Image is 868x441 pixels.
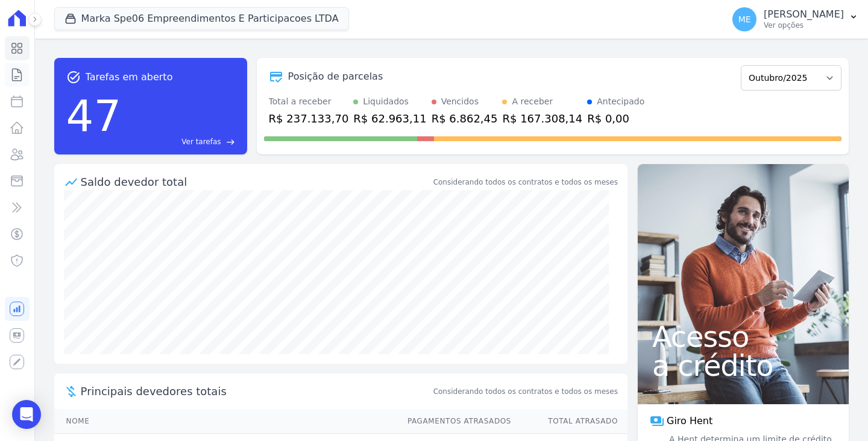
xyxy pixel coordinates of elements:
[226,138,235,147] span: east
[433,386,618,397] span: Considerando todos os contratos e todos os meses
[597,95,644,108] div: Antecipado
[396,409,512,434] th: Pagamentos Atrasados
[81,383,431,399] span: Principais devedores totais
[269,110,349,127] div: R$ 237.133,70
[512,95,553,108] div: A receber
[86,70,173,84] span: Tarefas em aberto
[764,8,844,21] p: [PERSON_NAME]
[652,351,834,380] span: a crédito
[269,95,349,108] div: Total a receber
[66,70,81,84] span: task_alt
[432,110,498,127] div: R$ 6.862,45
[723,2,868,36] button: ME [PERSON_NAME] Ver opções
[652,322,834,351] span: Acesso
[433,177,618,188] div: Considerando todos os contratos e todos os meses
[288,69,383,84] div: Posição de parcelas
[441,95,479,108] div: Vencidos
[738,15,751,24] span: ME
[502,110,582,127] div: R$ 167.308,14
[126,136,234,147] a: Ver tarefas east
[81,174,431,190] div: Saldo devedor total
[363,95,409,108] div: Liquidados
[764,21,844,30] p: Ver opções
[54,409,396,434] th: Nome
[54,7,349,30] button: Marka Spe06 Empreendimentos E Participacoes LTDA
[512,409,627,434] th: Total Atrasado
[667,414,712,428] span: Giro Hent
[587,110,644,127] div: R$ 0,00
[66,84,122,147] div: 47
[181,136,221,147] span: Ver tarefas
[12,400,41,429] div: Open Intercom Messenger
[353,110,426,127] div: R$ 62.963,11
